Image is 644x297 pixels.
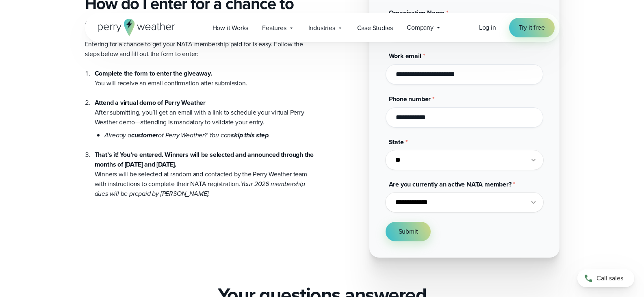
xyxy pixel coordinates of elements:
[206,20,256,36] a: How it Works
[95,150,314,169] strong: That’s it! You’re entered. Winners will be selected and announced through the months of [DATE] an...
[95,69,212,78] strong: Complete the form to enter the giveaway.
[596,273,623,283] span: Call sales
[389,180,512,189] span: Are you currently an active NATA member?
[479,23,496,33] a: Log in
[389,94,431,104] span: Phone number
[95,69,316,88] li: You will receive an email confirmation after submission.
[95,140,316,199] li: Winners will be selected at random and contacted by the Perry Weather team with instructions to c...
[357,23,393,33] span: Case Studies
[509,18,555,37] a: Try it free
[95,88,316,140] li: After submitting, you’ll get an email with a link to schedule your virtual Perry Weather demo—att...
[519,23,545,33] span: Try it free
[407,23,434,33] span: Company
[131,130,158,140] strong: customer
[308,23,335,33] span: Industries
[399,227,418,236] span: Submit
[212,23,249,33] span: How it Works
[350,20,400,36] a: Case Studies
[389,51,421,61] span: Work email
[104,130,270,140] em: Already a of Perry Weather? You can .
[262,23,286,33] span: Features
[231,130,268,140] strong: skip this step
[386,222,431,241] button: Submit
[95,98,206,107] strong: Attend a virtual demo of Perry Weather
[479,23,496,32] span: Log in
[389,137,404,147] span: State
[95,179,305,198] em: Your 2026 membership dues will be prepaid by [PERSON_NAME].
[389,8,445,17] span: Organization Name
[577,269,634,287] a: Call sales
[85,39,316,59] p: Entering for a chance to get your NATA membership paid for is easy. Follow the steps below and fi...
